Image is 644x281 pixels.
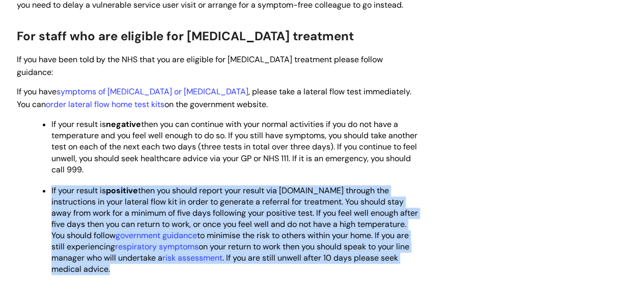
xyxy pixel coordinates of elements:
[46,99,164,110] a: order lateral flow home test kits
[17,54,383,78] span: If you have been told by the NHS that you are eligible for [MEDICAL_DATA] treatment please follow...
[106,119,141,130] strong: negative
[57,86,248,97] a: symptoms of [MEDICAL_DATA] or [MEDICAL_DATA]
[115,241,199,252] a: respiratory symptoms
[17,86,411,110] span: If you have , please take a lateral flow test immediately. You can on the government website.
[17,28,354,44] span: For staff who are eligible for [MEDICAL_DATA] treatment
[116,230,197,241] a: government guidance
[51,119,417,174] span: If your result is then you can continue with your normal activities if you do not have a temperat...
[162,252,222,263] a: risk assessment
[106,185,138,196] strong: positive
[51,185,418,275] span: If your result is then you should report your result via [DOMAIN_NAME] through the instructions i...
